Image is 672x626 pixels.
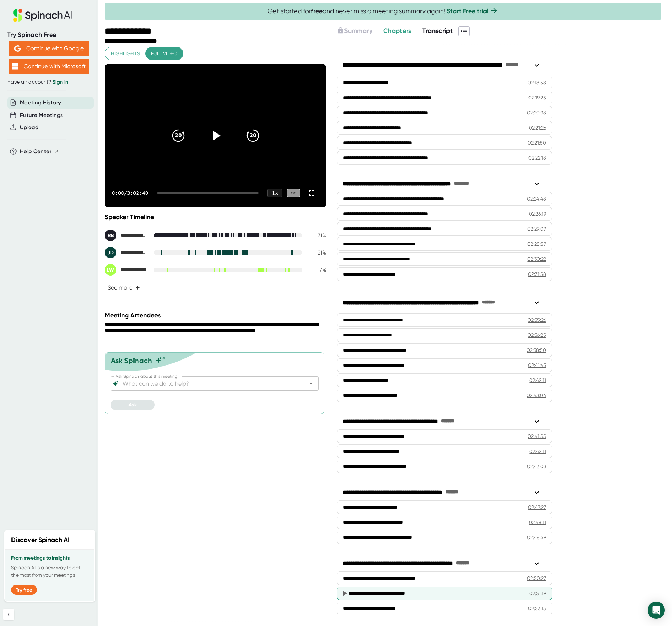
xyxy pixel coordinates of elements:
div: 02:41:55 [528,433,546,440]
a: Sign in [52,79,68,85]
span: Help Center [20,147,52,156]
div: 02:41:43 [528,362,546,369]
span: Summary [344,27,372,35]
button: See more+ [105,281,143,294]
div: Upgrade to access [337,26,383,36]
div: Open Intercom Messenger [648,602,665,619]
div: 02:29:07 [527,225,546,232]
span: Full video [151,49,177,58]
div: 02:28:57 [527,240,546,248]
div: 02:26:19 [529,210,546,217]
button: Try free [11,585,37,595]
div: 02:43:04 [527,392,546,399]
div: 02:20:38 [527,109,546,116]
div: 1 x [267,189,282,197]
div: 21 % [308,249,326,256]
div: 02:43:03 [527,463,546,470]
div: Try Spinach Free [7,31,90,39]
div: Ask Spinach [111,356,152,365]
div: RB [105,230,116,241]
span: Get started for and never miss a meeting summary again! [268,7,498,15]
div: 02:48:11 [529,519,546,526]
span: Chapters [383,27,412,35]
span: Ask [128,402,137,408]
button: Ask [111,400,155,410]
div: 02:50:27 [527,575,546,582]
div: Jean-Luc Daudon [105,247,148,258]
div: 02:30:22 [527,255,546,263]
img: Aehbyd4JwY73AAAAAElFTkSuQmCC [14,45,21,52]
button: Future Meetings [20,111,63,119]
div: 02:22:18 [528,154,546,161]
span: + [135,285,140,291]
button: Upload [20,123,38,132]
button: Meeting History [20,99,61,107]
input: What can we do to help? [121,378,295,389]
button: Open [306,378,316,389]
div: 02:35:26 [528,316,546,324]
button: Highlights [105,47,146,60]
div: 02:53:15 [528,605,546,612]
div: Speaker Timeline [105,213,326,221]
span: Transcript [422,27,453,35]
div: 02:18:58 [528,79,546,86]
div: 02:19:25 [528,94,546,101]
button: Collapse sidebar [3,609,14,620]
div: CC [287,189,300,197]
div: 02:24:48 [527,195,546,202]
div: 02:51:19 [529,590,546,597]
div: 02:21:26 [529,124,546,131]
div: 02:42:11 [529,448,546,455]
div: 02:48:59 [527,534,546,541]
div: LW [105,264,116,276]
button: Continue with Microsoft [9,59,89,74]
a: Start Free trial [447,7,488,15]
div: 02:42:11 [529,377,546,384]
div: JD [105,247,116,258]
div: 71 % [308,232,326,239]
p: Spinach AI is a new way to get the most from your meetings [11,564,89,579]
button: Chapters [383,26,412,36]
div: Loren Werner [105,264,148,276]
div: 0:00 / 3:02:40 [112,190,148,196]
div: Have an account? [7,79,90,85]
h3: From meetings to insights [11,555,89,561]
button: Transcript [422,26,453,36]
div: Roy Eteck Beas [105,230,148,241]
div: 02:47:27 [528,504,546,511]
button: Help Center [20,147,59,156]
b: free [311,7,323,15]
button: Summary [337,26,372,36]
h2: Discover Spinach AI [11,535,70,545]
div: 02:21:50 [528,139,546,146]
div: Meeting Attendees [105,311,328,319]
div: 7 % [308,267,326,273]
div: 02:31:58 [528,270,546,278]
button: Continue with Google [9,41,89,56]
div: 02:38:50 [527,347,546,354]
button: Full video [145,47,183,60]
div: 02:36:25 [528,331,546,339]
span: Highlights [111,49,140,58]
